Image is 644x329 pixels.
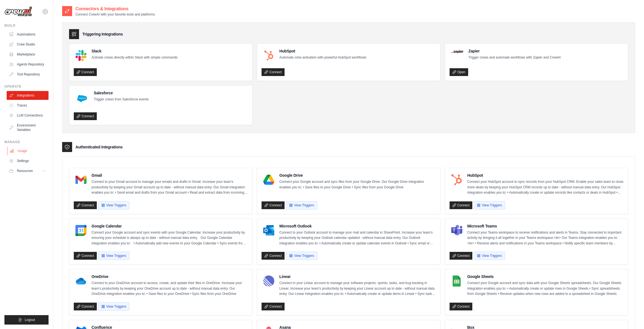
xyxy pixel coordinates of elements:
[75,92,89,105] img: Salesforce Logo
[7,40,49,49] a: Crew Studio
[467,230,623,246] p: Connect your Teams workspace to receive notifications and alerts in Teams. Stay connected to impo...
[74,201,97,209] a: Connect
[75,12,155,17] p: Connect CrewAI with your favorite tools and platforms
[7,70,49,79] a: Tool Repository
[4,84,49,89] div: Operate
[75,275,87,287] img: OneDrive Logo
[4,23,49,28] div: Build
[7,60,49,69] a: Agents Repository
[450,201,473,209] a: Connect
[82,31,123,37] h3: Triggering Integrations
[7,121,49,134] a: Environment Variables
[92,280,248,297] p: Connect to your OneDrive account to access, create, and update their files in OneDrive. Increase ...
[450,68,468,76] a: Open
[279,173,435,178] h4: Google Drive
[467,274,623,279] h4: Google Sheets
[262,252,285,260] a: Connect
[279,280,435,297] p: Connect to your Linear account to manage your software projects, sprints, tasks, and bug tracking...
[279,179,435,190] p: Connect your Google account and sync files from your Google Drive. Our Google Drive integration e...
[286,201,317,209] button: View Triggers
[7,101,49,110] a: Traces
[92,48,178,54] h4: Slack
[451,225,462,236] img: Microsoft Teams Logo
[94,90,149,96] h4: Salesforce
[75,174,87,185] img: Gmail Logo
[451,275,462,287] img: Google Sheets Logo
[7,50,49,59] a: Marketplace
[7,30,49,39] a: Automations
[4,315,49,325] button: Logout
[7,166,49,175] button: Resources
[286,252,317,260] button: View Triggers
[467,223,623,229] h4: Microsoft Teams
[451,50,463,53] img: Zapier Logo
[25,318,35,322] span: Logout
[98,302,129,311] button: View Triggers
[451,174,462,185] img: HubSpot Logo
[7,156,49,165] a: Settings
[467,179,623,196] p: Connect your HubSpot account to sync records from your HubSpot CRM. Enable your sales team to clo...
[450,303,473,310] a: Connect
[279,48,366,54] h4: HubSpot
[92,179,248,196] p: Connect to your Gmail account to manage your emails and drafts in Gmail. Increase your team’s pro...
[474,201,505,209] button: View Triggers
[75,6,155,12] h2: Connectors & Integrations
[7,146,49,155] a: Usage
[263,225,274,236] img: Microsoft Outlook Logo
[279,274,435,279] h4: Linear
[263,50,274,61] img: HubSpot Logo
[74,68,97,76] a: Connect
[4,140,49,144] div: Manage
[4,6,32,17] img: Logo
[92,230,248,246] p: Connect your Google account and sync events with your Google Calendar. Increase your productivity...
[92,55,178,60] p: Activate crews directly within Slack with simple commands
[94,97,149,102] p: Trigger crews from Salesforce events
[474,252,505,260] button: View Triggers
[262,68,285,76] a: Connect
[74,252,97,260] a: Connect
[98,201,129,209] button: View Triggers
[74,112,97,120] a: Connect
[17,169,33,173] span: Resources
[263,174,274,185] img: Google Drive Logo
[450,252,473,260] a: Connect
[92,274,248,279] h4: OneDrive
[279,223,435,229] h4: Microsoft Outlook
[98,252,129,260] button: View Triggers
[262,201,285,209] a: Connect
[7,111,49,120] a: LLM Connections
[468,55,561,60] p: Trigger crews and automate workflows with Zapier and CrewAI
[467,173,623,178] h4: HubSpot
[92,173,248,178] h4: Gmail
[74,303,97,310] a: Connect
[279,230,435,246] p: Connect to your Outlook account to manage your mail and calendar in SharePoint. Increase your tea...
[467,280,623,297] p: Connect your Google account and sync data with your Google Sheets spreadsheets. Our Google Sheets...
[262,303,285,310] a: Connect
[468,48,561,54] h4: Zapier
[7,91,49,100] a: Integrations
[279,55,366,60] p: Automate crew activation with powerful HubSpot workflows
[75,50,87,61] img: Slack Logo
[263,275,274,287] img: Linear Logo
[75,144,123,150] h3: Authenticated Integrations
[92,223,248,229] h4: Google Calendar
[75,225,87,236] img: Google Calendar Logo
